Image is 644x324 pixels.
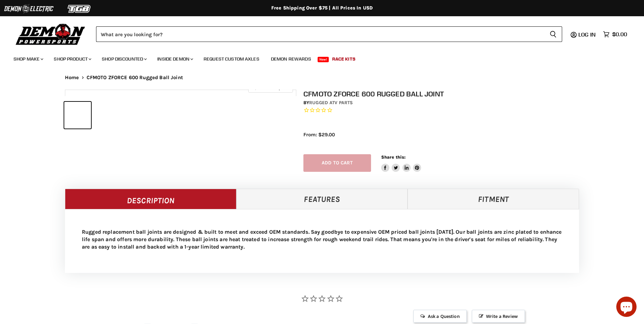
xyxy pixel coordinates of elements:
[87,75,183,80] span: CFMOTO ZFORCE 600 Rugged Ball Joint
[303,107,586,114] span: Rated 0.0 out of 5 stars 0 reviews
[413,310,466,323] span: Ask a Question
[327,52,361,66] a: Race Kits
[152,52,197,66] a: Inside Demon
[82,228,562,251] p: Rugged replacement ball joints are designed & built to meet and exceed OEM standards. Say goodbye...
[51,75,593,80] nav: Breadcrumbs
[8,49,625,66] ul: Main menu
[236,189,408,209] a: Features
[408,189,579,209] a: Fitment
[64,102,91,129] button: IMAGE thumbnail
[309,100,353,106] a: Rugged ATV Parts
[65,75,79,80] a: Home
[303,132,335,138] span: From: $29.00
[97,52,151,66] a: Shop Discounted
[578,31,596,38] span: Log in
[65,189,236,209] a: Description
[3,2,54,15] img: Demon Electric Logo 2
[614,297,639,319] inbox-online-store-chat: Shopify online store chat
[381,154,421,172] aside: Share this:
[318,57,329,62] span: New!
[14,22,88,46] img: Demon Powersports
[612,31,627,38] span: $0.00
[303,90,586,98] h1: CFMOTO ZFORCE 600 Rugged Ball Joint
[96,26,562,42] form: Product
[303,99,586,107] div: by
[600,29,630,39] a: $0.00
[96,26,544,42] input: Search
[472,310,525,323] span: Write a Review
[381,155,406,160] span: Share this:
[49,52,95,66] a: Shop Product
[51,5,593,11] div: Free Shipping Over $75 | All Prices In USD
[544,26,562,42] button: Search
[54,2,105,15] img: TGB Logo 2
[8,52,47,66] a: Shop Make
[575,31,600,38] a: Log in
[252,85,289,90] span: Click to expand
[266,52,316,66] a: Demon Rewards
[199,52,264,66] a: Request Custom Axles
